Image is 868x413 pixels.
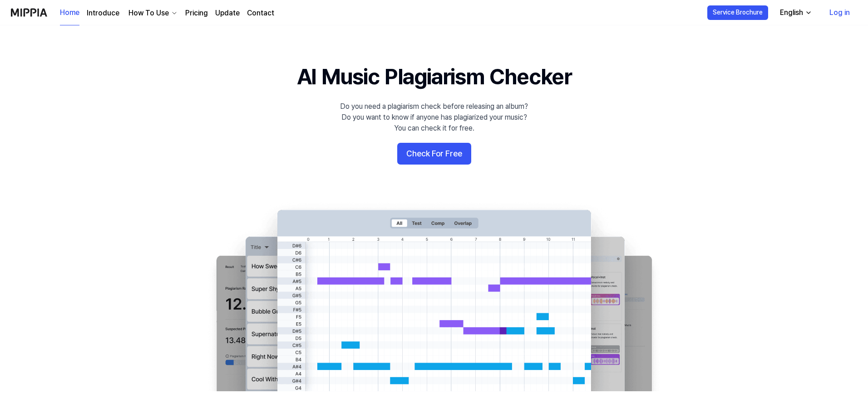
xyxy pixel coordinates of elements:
[773,4,818,22] button: English
[198,201,670,391] img: main Image
[247,8,274,19] a: Contact
[185,8,208,19] a: Pricing
[778,7,805,18] div: English
[707,5,768,20] button: Service Brochure
[60,0,79,25] a: Home
[297,62,572,92] h1: AI Music Plagiarism Checker
[87,8,119,19] a: Introduce
[397,143,471,165] button: Check For Free
[215,8,240,19] a: Update
[340,101,528,134] div: Do you need a plagiarism check before releasing an album? Do you want to know if anyone has plagi...
[127,8,171,19] div: How To Use
[127,8,178,19] button: How To Use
